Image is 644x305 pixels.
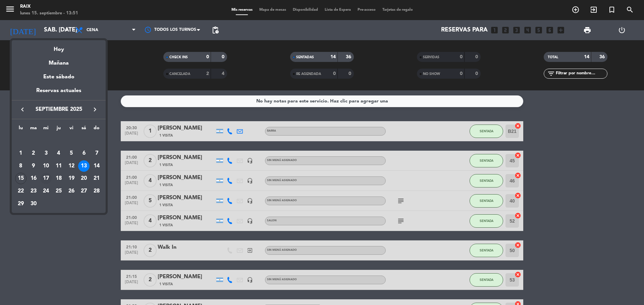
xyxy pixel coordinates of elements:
div: 23 [28,185,39,197]
div: 16 [28,173,39,184]
th: jueves [52,124,65,135]
td: 2 de septiembre de 2025 [27,147,40,160]
div: 10 [40,160,52,172]
th: martes [27,124,40,135]
button: keyboard_arrow_right [89,105,101,114]
td: 16 de septiembre de 2025 [27,172,40,185]
td: 15 de septiembre de 2025 [14,172,27,185]
div: 19 [66,173,77,184]
div: 11 [53,160,64,172]
button: keyboard_arrow_left [16,105,29,114]
td: 27 de septiembre de 2025 [78,185,91,198]
th: sábado [78,124,91,135]
div: 12 [66,160,77,172]
td: 18 de septiembre de 2025 [52,172,65,185]
td: 30 de septiembre de 2025 [27,198,40,210]
td: 21 de septiembre de 2025 [90,172,103,185]
div: 26 [66,185,77,197]
div: Este sábado [12,68,106,86]
td: 19 de septiembre de 2025 [65,172,78,185]
td: 25 de septiembre de 2025 [52,185,65,198]
i: keyboard_arrow_left [18,105,26,113]
div: 1 [15,148,26,159]
td: 3 de septiembre de 2025 [40,147,52,160]
div: Hoy [12,40,106,54]
td: 26 de septiembre de 2025 [65,185,78,198]
div: Mañana [12,54,106,68]
td: 11 de septiembre de 2025 [52,160,65,172]
div: 28 [91,185,102,197]
div: 21 [91,173,102,184]
div: 24 [40,185,52,197]
th: domingo [90,124,103,135]
div: 8 [15,160,26,172]
div: 13 [78,160,90,172]
div: 17 [40,173,52,184]
td: 9 de septiembre de 2025 [27,160,40,172]
div: 2 [28,148,39,159]
div: 25 [53,185,64,197]
td: 10 de septiembre de 2025 [40,160,52,172]
th: miércoles [40,124,52,135]
div: 27 [78,185,90,197]
div: 5 [66,148,77,159]
td: SEP. [14,134,103,147]
td: 28 de septiembre de 2025 [90,185,103,198]
td: 24 de septiembre de 2025 [40,185,52,198]
td: 17 de septiembre de 2025 [40,172,52,185]
div: 3 [40,148,52,159]
div: 29 [15,198,26,210]
td: 8 de septiembre de 2025 [14,160,27,172]
div: 30 [28,198,39,210]
span: septiembre 2025 [29,105,89,114]
div: 6 [78,148,90,159]
div: 9 [28,160,39,172]
i: keyboard_arrow_right [91,105,99,113]
td: 6 de septiembre de 2025 [78,147,91,160]
td: 20 de septiembre de 2025 [78,172,91,185]
td: 23 de septiembre de 2025 [27,185,40,198]
td: 7 de septiembre de 2025 [90,147,103,160]
div: 14 [91,160,102,172]
td: 12 de septiembre de 2025 [65,160,78,172]
div: 18 [53,173,64,184]
td: 1 de septiembre de 2025 [14,147,27,160]
td: 14 de septiembre de 2025 [90,160,103,172]
th: viernes [65,124,78,135]
th: lunes [14,124,27,135]
td: 5 de septiembre de 2025 [65,147,78,160]
td: 4 de septiembre de 2025 [52,147,65,160]
td: 13 de septiembre de 2025 [78,160,91,172]
td: 22 de septiembre de 2025 [14,185,27,198]
div: 20 [78,173,90,184]
div: 4 [53,148,64,159]
div: 7 [91,148,102,159]
td: 29 de septiembre de 2025 [14,198,27,210]
div: 15 [15,173,26,184]
div: Reservas actuales [12,86,106,100]
div: 22 [15,185,26,197]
